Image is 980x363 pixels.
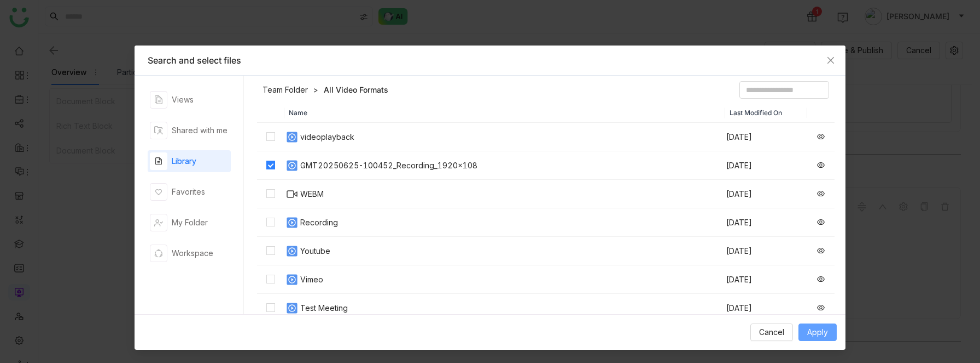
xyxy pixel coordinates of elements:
[300,245,330,257] div: Youtube
[725,180,807,208] td: [DATE]
[725,123,807,151] td: [DATE]
[750,324,793,341] button: Cancel
[807,326,828,338] span: Apply
[816,46,845,75] button: Close
[300,217,338,229] div: Recording
[285,188,299,201] img: webm.svg
[798,324,837,341] button: Apply
[759,326,784,338] span: Cancel
[285,159,299,172] img: mp4.svg
[324,84,388,95] a: All Video Formats
[300,131,354,143] div: videoplayback
[262,84,308,95] a: Team Folder
[172,94,194,106] div: Views
[725,151,807,180] td: [DATE]
[300,274,323,286] div: Vimeo
[725,237,807,265] td: [DATE]
[285,216,299,229] img: mp4.svg
[285,273,299,286] img: mp4.svg
[285,245,299,258] img: mp4.svg
[172,186,205,198] div: Favorites
[300,160,477,172] div: GMT20250625-100452_Recording_1920x108
[725,294,807,322] td: [DATE]
[284,103,725,123] th: Name
[172,247,213,259] div: Workspace
[172,217,208,229] div: My Folder
[285,302,299,315] img: mp4.svg
[172,124,227,137] div: Shared with me
[725,208,807,237] td: [DATE]
[300,188,324,200] div: WEBM
[300,302,348,314] div: Test Meeting
[285,131,299,144] img: mp4.svg
[172,155,196,167] div: Library
[725,265,807,294] td: [DATE]
[725,103,807,123] th: Last Modified On
[148,54,832,66] div: Search and select files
